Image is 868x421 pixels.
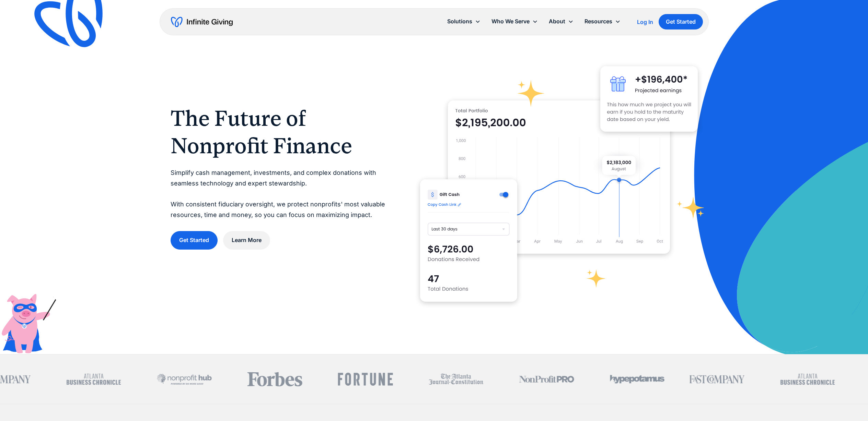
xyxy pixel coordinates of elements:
[659,14,703,29] a: Get Started
[448,100,670,254] img: nonprofit donation platform
[171,231,218,249] a: Get Started
[171,168,393,220] p: Simplify cash management, investments, and complex donations with seamless technology and expert ...
[171,16,233,27] a: home
[637,19,653,25] div: Log In
[491,17,530,26] div: Who We Serve
[420,179,517,302] img: donation software for nonprofits
[579,14,626,29] div: Resources
[486,14,543,29] div: Who We Serve
[442,14,486,29] div: Solutions
[543,14,579,29] div: About
[223,231,270,249] a: Learn More
[171,105,393,159] h1: The Future of Nonprofit Finance
[585,17,612,26] div: Resources
[549,17,565,26] div: About
[447,17,472,26] div: Solutions
[677,197,705,218] img: fundraising star
[637,18,653,26] a: Log In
